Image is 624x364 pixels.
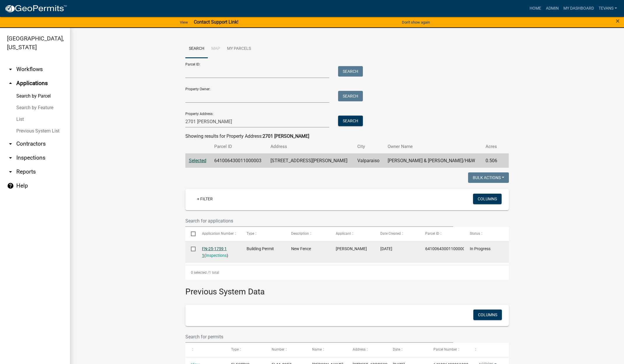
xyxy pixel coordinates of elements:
[241,227,286,241] datatable-header-cell: Type
[185,331,454,343] input: Search for permits
[192,194,217,204] a: + Filter
[211,153,267,168] td: 641006430011000003
[247,246,274,251] span: Building Permit
[7,140,14,147] i: arrow_drop_down
[387,343,428,357] datatable-header-cell: Date
[307,343,347,357] datatable-header-cell: Name
[191,271,209,275] span: 0 selected /
[7,80,14,87] i: arrow_drop_up
[482,140,501,153] th: Acres
[425,232,439,236] span: Parcel ID
[185,280,509,298] h3: Previous System Data
[189,158,206,163] a: Selected
[380,232,401,236] span: Date Created
[353,347,365,351] span: Address
[380,246,392,251] span: 09/09/2025
[616,17,620,24] button: Close
[266,343,307,357] datatable-header-cell: Number
[267,153,354,168] td: [STREET_ADDRESS][PERSON_NAME]
[247,232,254,236] span: Type
[527,3,544,14] a: Home
[267,140,354,153] th: Address
[206,253,227,258] a: Inspections
[272,347,284,351] span: Number
[211,140,267,153] th: Parcel ID
[384,140,482,153] th: Owner Name
[7,154,14,161] i: arrow_drop_down
[354,140,384,153] th: City
[177,17,190,27] a: View
[224,40,254,58] a: My Parcels
[616,17,620,25] span: ×
[347,343,388,357] datatable-header-cell: Address
[202,245,235,259] div: ( )
[468,172,509,183] button: Bulk Actions
[185,227,196,241] datatable-header-cell: Select
[400,17,432,27] button: Don't show again
[196,227,241,241] datatable-header-cell: Application Number
[470,246,491,251] span: In Progress
[425,246,467,251] span: 641006430011000003
[226,343,266,357] datatable-header-cell: Type
[428,343,468,357] datatable-header-cell: Parcel Number
[384,153,482,168] td: [PERSON_NAME] & [PERSON_NAME]/H&W
[202,232,234,236] span: Application Number
[544,3,561,14] a: Admin
[312,347,322,351] span: Name
[291,232,309,236] span: Description
[194,19,238,25] strong: Contact Support Link!
[185,215,454,227] input: Search for applications
[338,66,363,77] button: Search
[286,227,330,241] datatable-header-cell: Description
[7,182,14,189] i: help
[338,116,363,126] button: Search
[291,246,311,251] span: New Fence
[470,232,480,236] span: Status
[7,66,14,73] i: arrow_drop_down
[393,347,400,351] span: Date
[473,194,502,204] button: Columns
[433,347,457,351] span: Parcel Number
[419,227,464,241] datatable-header-cell: Parcel ID
[375,227,419,241] datatable-header-cell: Date Created
[263,133,309,139] strong: 2701 [PERSON_NAME]
[231,347,239,351] span: Type
[202,246,227,258] a: FN-25-1759 1 1
[185,133,509,140] div: Showing results for Property Address:
[336,232,351,236] span: Applicant
[336,246,367,251] span: Mitchell Aaron
[561,3,596,14] a: My Dashboard
[596,3,619,14] a: tevans
[338,91,363,101] button: Search
[354,153,384,168] td: Valparaiso
[185,265,509,280] div: 1 total
[473,310,502,320] button: Columns
[464,227,509,241] datatable-header-cell: Status
[7,168,14,175] i: arrow_drop_down
[330,227,375,241] datatable-header-cell: Applicant
[185,40,208,58] a: Search
[482,153,501,168] td: 0.506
